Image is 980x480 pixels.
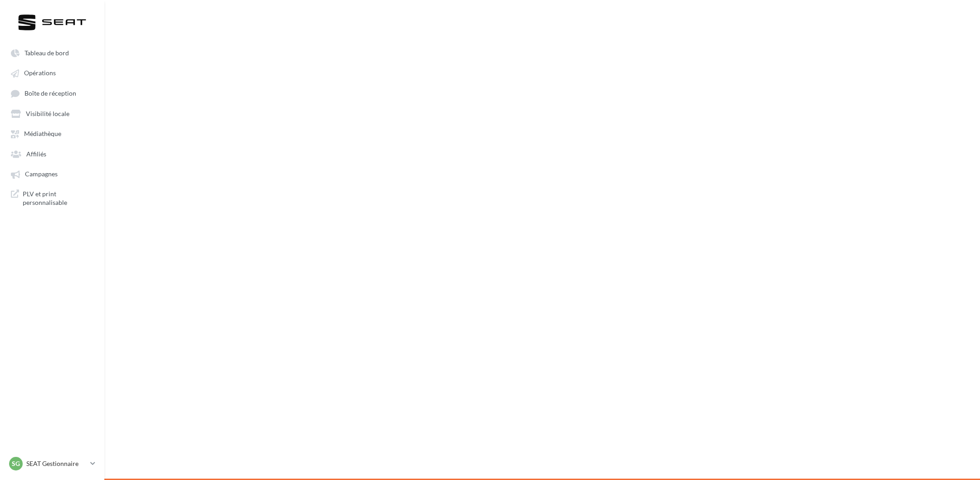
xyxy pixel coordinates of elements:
a: Visibilité locale [5,105,99,121]
a: Tableau de bord [5,44,99,61]
span: SG [12,459,20,468]
span: PLV et print personnalisable [23,189,93,207]
p: SEAT Gestionnaire [26,459,87,468]
a: Boîte de réception [5,85,99,102]
span: Affiliés [26,150,46,158]
span: Boîte de réception [24,89,76,97]
a: SG SEAT Gestionnaire [7,455,97,472]
a: Affiliés [5,145,99,162]
a: Campagnes [5,165,99,182]
a: Médiathèque [5,125,99,141]
span: Opérations [24,69,56,77]
span: Campagnes [25,170,58,178]
a: Opérations [5,64,99,81]
span: Tableau de bord [24,49,69,57]
a: PLV et print personnalisable [5,186,99,211]
span: Visibilité locale [26,110,69,117]
span: Médiathèque [24,130,61,138]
